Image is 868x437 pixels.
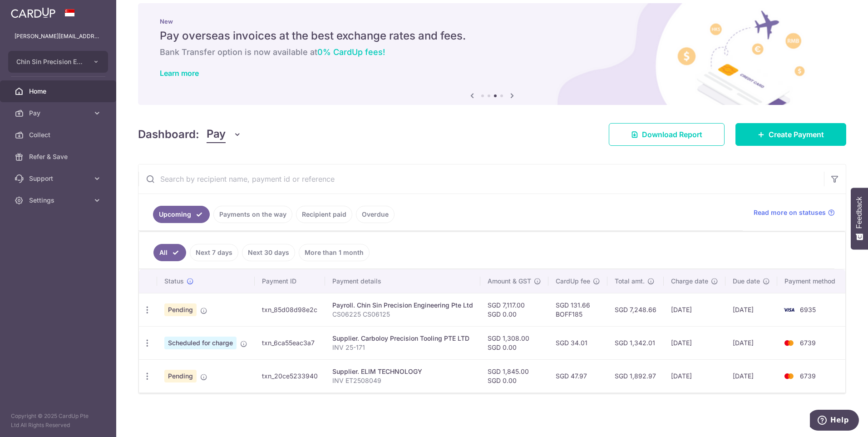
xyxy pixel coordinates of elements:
[332,334,473,343] div: Supplier. Carboloy Precision Tooling PTE LTD
[548,359,607,392] td: SGD 47.97
[609,123,725,146] a: Download Report
[769,129,824,140] span: Create Payment
[480,326,548,359] td: SGD 1,308.00 SGD 0.00
[780,371,798,382] img: Bank Card
[255,359,325,392] td: txn_20ce5233940
[332,343,473,352] p: INV 25-171
[325,269,480,293] th: Payment details
[548,326,607,359] td: SGD 34.01
[855,197,863,228] span: Feedback
[164,277,184,286] span: Status
[299,244,370,261] a: More than 1 month
[29,109,89,118] span: Pay
[800,339,816,347] span: 6739
[754,208,835,217] a: Read more on statuses
[242,244,295,261] a: Next 30 days
[800,306,816,313] span: 6935
[164,303,197,316] span: Pending
[356,206,395,223] a: Overdue
[725,359,777,392] td: [DATE]
[607,326,664,359] td: SGD 1,342.01
[29,196,89,205] span: Settings
[332,301,473,310] div: Payroll. Chin Sin Precision Engineering Pte Ltd
[780,338,798,348] img: Bank Card
[255,293,325,326] td: txn_85d08d98e2c
[735,123,846,146] a: Create Payment
[255,326,325,359] td: txn_6ca55eac3a7
[615,277,645,286] span: Total amt.
[642,129,702,140] span: Download Report
[153,244,186,261] a: All
[138,3,846,105] img: International Invoice Banner
[207,126,242,143] button: Pay
[138,164,824,194] input: Search by recipient name, payment id or reference
[29,130,89,139] span: Collect
[8,51,108,73] button: Chin Sin Precision Engineering Pte Ltd
[164,337,237,349] span: Scheduled for charge
[488,277,531,286] span: Amount & GST
[664,293,725,326] td: [DATE]
[16,57,84,66] span: Chin Sin Precision Engineering Pte Ltd
[138,126,199,143] h4: Dashboard:
[29,152,89,161] span: Refer & Save
[160,47,824,58] h6: Bank Transfer option is now available at
[160,18,824,25] p: New
[810,410,859,432] iframe: Opens a widget where you can find more information
[11,7,55,18] img: CardUp
[213,206,292,223] a: Payments on the way
[671,277,708,286] span: Charge date
[29,87,89,96] span: Home
[296,206,352,223] a: Recipient paid
[190,244,238,261] a: Next 7 days
[733,277,760,286] span: Due date
[332,310,473,319] p: CS06225 CS06125
[480,293,548,326] td: SGD 7,117.00 SGD 0.00
[207,126,226,143] span: Pay
[607,293,664,326] td: SGD 7,248.66
[777,269,846,293] th: Payment method
[29,174,89,183] span: Support
[754,208,826,217] span: Read more on statuses
[556,277,590,286] span: CardUp fee
[725,326,777,359] td: [DATE]
[164,370,197,382] span: Pending
[15,32,102,41] p: [PERSON_NAME][EMAIL_ADDRESS][DOMAIN_NAME]
[607,359,664,392] td: SGD 1,892.97
[780,304,798,315] img: Bank Card
[480,359,548,392] td: SGD 1,845.00 SGD 0.00
[153,206,210,223] a: Upcoming
[160,29,824,43] h5: Pay overseas invoices at the best exchange rates and fees.
[548,293,607,326] td: SGD 131.66 BOFF185
[317,47,385,57] span: 0% CardUp fees!
[725,293,777,326] td: [DATE]
[664,326,725,359] td: [DATE]
[851,188,868,249] button: Feedback - Show survey
[800,372,816,380] span: 6739
[332,376,473,385] p: INV ET2508049
[160,69,199,78] a: Learn more
[255,269,325,293] th: Payment ID
[664,359,725,392] td: [DATE]
[332,367,473,376] div: Supplier. ELIM TECHNOLOGY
